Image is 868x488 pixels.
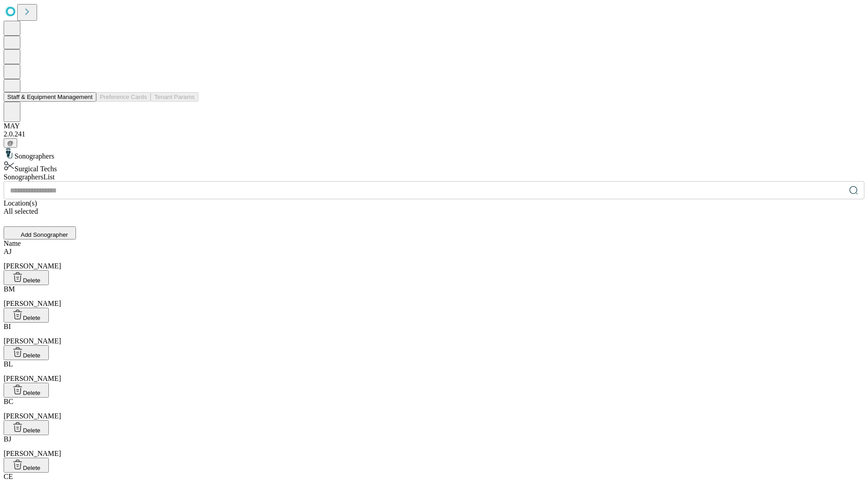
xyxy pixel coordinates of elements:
[4,160,864,173] div: Surgical Techs
[23,389,41,396] span: Delete
[4,323,11,330] span: BI
[7,140,14,146] span: @
[23,352,41,359] span: Delete
[23,465,41,471] span: Delete
[4,323,864,345] div: [PERSON_NAME]
[4,473,13,480] span: CE
[4,383,49,398] button: Delete
[4,398,13,405] span: BC
[4,92,96,102] button: Staff & Equipment Management
[4,270,49,285] button: Delete
[4,435,11,443] span: BJ
[4,173,864,181] div: Sonographers List
[4,398,864,420] div: [PERSON_NAME]
[23,277,41,284] span: Delete
[4,122,864,130] div: MAY
[4,420,49,435] button: Delete
[4,130,864,138] div: 2.0.241
[4,138,17,148] button: @
[4,360,13,368] span: BL
[4,148,864,160] div: Sonographers
[4,285,864,308] div: [PERSON_NAME]
[4,248,864,270] div: [PERSON_NAME]
[4,345,49,360] button: Delete
[4,285,15,293] span: BM
[23,427,41,434] span: Delete
[4,360,864,383] div: [PERSON_NAME]
[4,248,12,255] span: AJ
[4,226,76,239] button: Add Sonographer
[21,231,68,238] span: Add Sonographer
[4,308,49,323] button: Delete
[4,199,37,207] span: Location(s)
[4,207,864,216] div: All selected
[4,458,49,473] button: Delete
[4,435,864,458] div: [PERSON_NAME]
[96,92,151,102] button: Preference Cards
[4,239,864,248] div: Name
[151,92,198,102] button: Tenant Params
[23,314,41,321] span: Delete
